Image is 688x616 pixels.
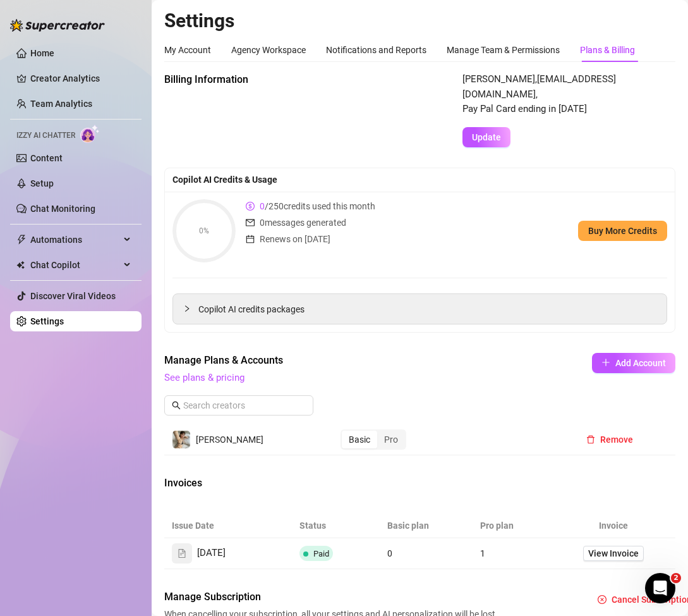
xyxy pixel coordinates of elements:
[164,353,506,368] span: Manage Plans & Accounts
[30,178,54,188] a: Setup
[576,429,643,450] button: Remove
[30,230,120,250] span: Automations
[447,43,560,57] div: Manage Team & Permissions
[16,130,75,142] span: Izzy AI Chatter
[380,514,473,538] th: Basic plan
[80,125,100,143] img: AI Chatter
[30,255,120,275] span: Chat Copilot
[30,99,92,109] a: Team Analytics
[260,232,330,246] span: Renews on [DATE]
[164,9,675,33] h2: Settings
[173,294,667,324] div: Copilot AI credits packages
[30,316,64,326] a: Settings
[164,514,292,538] th: Issue Date
[462,127,510,147] button: Update
[588,226,657,236] span: Buy More Credits
[30,153,63,163] a: Content
[601,358,610,367] span: plus
[178,549,186,558] span: file-text
[246,216,255,230] span: mail
[260,199,375,213] span: / 250 credits used this month
[30,48,54,58] a: Home
[260,216,346,230] span: 0 messages generated
[198,302,656,316] span: Copilot AI credits packages
[586,435,595,444] span: delete
[600,434,633,445] span: Remove
[30,291,116,301] a: Discover Viral Videos
[326,43,426,57] div: Notifications and Reports
[16,235,27,245] span: thunderbolt
[588,546,639,560] span: View Invoice
[341,429,406,450] div: segmented control
[197,546,226,561] span: [DATE]
[172,431,190,448] img: Giovanna
[480,548,485,558] span: 1
[473,514,552,538] th: Pro plan
[592,353,675,373] button: Add Account
[313,549,329,558] span: Paid
[164,589,502,605] span: Manage Subscription
[598,595,607,604] span: close-circle
[30,68,131,89] a: Creator Analytics
[552,514,675,538] th: Invoice
[172,401,181,410] span: search
[30,204,95,214] a: Chat Monitoring
[583,546,644,561] a: View Invoice
[671,573,681,583] span: 2
[172,173,667,187] div: Copilot AI Credits & Usage
[342,431,377,448] div: Basic
[580,43,635,57] div: Plans & Billing
[10,19,105,32] img: logo-BBDzfeDw.svg
[164,43,211,57] div: My Account
[183,305,191,312] span: collapsed
[172,227,236,235] span: 0%
[377,431,405,448] div: Pro
[615,358,666,368] span: Add Account
[246,199,255,213] span: dollar-circle
[164,72,377,87] span: Billing Information
[260,201,265,211] span: 0
[16,261,25,269] img: Chat Copilot
[578,221,667,241] button: Buy More Credits
[231,43,306,57] div: Agency Workspace
[645,573,675,603] iframe: Intercom live chat
[292,514,380,538] th: Status
[164,476,377,491] span: Invoices
[462,72,675,117] span: [PERSON_NAME] , [EMAIL_ADDRESS][DOMAIN_NAME] , Pay Pal Card ending in [DATE]
[387,548,392,558] span: 0
[196,434,263,445] span: [PERSON_NAME]
[164,372,244,383] a: See plans & pricing
[472,132,501,142] span: Update
[246,232,255,246] span: calendar
[183,398,296,412] input: Search creators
